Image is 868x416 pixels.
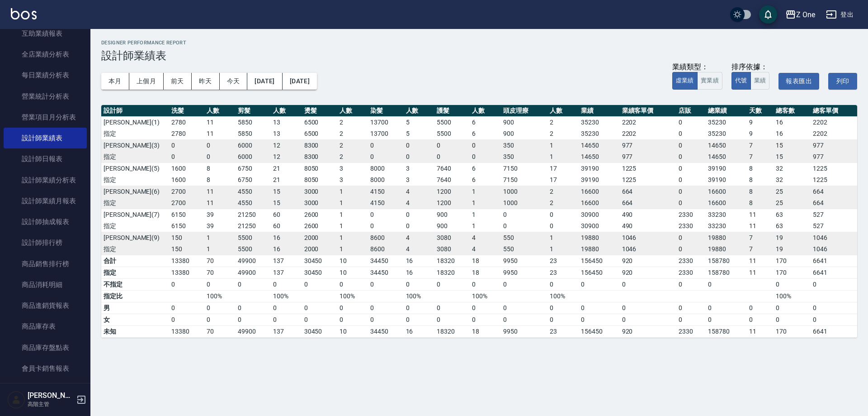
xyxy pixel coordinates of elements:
[337,244,368,255] td: 1
[579,232,620,244] td: 19880
[579,197,620,209] td: 16600
[672,72,698,90] button: 虛業績
[501,220,547,232] td: 0
[547,174,579,186] td: 17
[204,174,236,186] td: 8
[706,163,747,174] td: 39190
[169,116,204,128] td: 2780
[434,186,470,197] td: 1200
[579,116,620,128] td: 35230
[747,232,774,244] td: 7
[706,220,747,232] td: 33230
[404,186,435,197] td: 4
[337,232,368,244] td: 1
[579,209,620,220] td: 30900
[470,244,501,255] td: 4
[811,151,857,163] td: 977
[747,209,774,220] td: 11
[579,151,620,163] td: 14650
[4,107,87,128] a: 營業項目月分析表
[11,8,37,19] img: Logo
[579,244,620,255] td: 19880
[302,139,337,151] td: 8300
[672,62,722,72] div: 業績類型：
[4,379,87,400] a: 服務扣項明細表
[4,232,87,253] a: 設計師排行榜
[676,105,706,117] th: 店販
[731,62,770,72] div: 排序依據：
[337,186,368,197] td: 1
[747,163,774,174] td: 8
[811,186,857,197] td: 664
[101,174,169,186] td: 指定
[236,151,271,163] td: 6000
[4,337,87,358] a: 商品庫存盤點表
[236,197,271,209] td: 4550
[368,139,403,151] td: 0
[620,209,676,220] td: 490
[169,151,204,163] td: 0
[28,391,74,400] h5: [PERSON_NAME]
[501,128,547,140] td: 900
[676,186,706,197] td: 0
[470,139,501,151] td: 0
[774,232,810,244] td: 19
[129,73,164,90] button: 上個月
[811,174,857,186] td: 1225
[204,105,236,117] th: 人數
[337,128,368,140] td: 2
[4,128,87,148] a: 設計師業績表
[271,139,302,151] td: 12
[620,232,676,244] td: 1046
[501,232,547,244] td: 550
[547,186,579,197] td: 2
[434,163,470,174] td: 7640
[164,73,192,90] button: 前天
[4,23,87,44] a: 互助業績報表
[368,105,403,117] th: 染髮
[4,274,87,295] a: 商品消耗明細
[271,163,302,174] td: 21
[101,73,129,90] button: 本月
[822,6,857,23] button: 登出
[470,197,501,209] td: 1
[796,9,815,20] div: Z One
[434,151,470,163] td: 0
[169,139,204,151] td: 0
[204,220,236,232] td: 39
[676,151,706,163] td: 0
[101,186,169,197] td: [PERSON_NAME](6)
[470,174,501,186] td: 6
[404,163,435,174] td: 3
[811,139,857,151] td: 977
[404,232,435,244] td: 4
[404,151,435,163] td: 0
[404,116,435,128] td: 5
[101,105,857,338] table: a dense table
[747,128,774,140] td: 9
[4,211,87,232] a: 設計師抽成報表
[774,105,810,117] th: 總客數
[271,151,302,163] td: 12
[811,220,857,232] td: 527
[236,174,271,186] td: 6750
[620,244,676,255] td: 1046
[697,72,722,90] button: 實業績
[774,163,810,174] td: 32
[271,220,302,232] td: 60
[547,116,579,128] td: 2
[731,72,751,90] button: 代號
[368,220,403,232] td: 0
[283,73,317,90] button: [DATE]
[169,186,204,197] td: 2700
[676,163,706,174] td: 0
[828,73,857,90] button: 列印
[368,151,403,163] td: 0
[774,128,810,140] td: 16
[676,128,706,140] td: 0
[579,186,620,197] td: 16600
[706,186,747,197] td: 16600
[4,191,87,211] a: 設計師業績月報表
[706,128,747,140] td: 35230
[204,209,236,220] td: 39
